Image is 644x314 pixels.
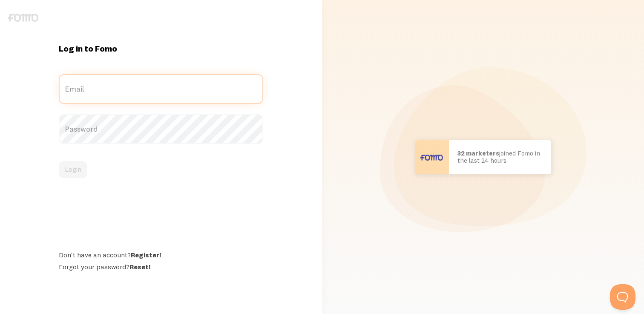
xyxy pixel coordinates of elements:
div: Don't have an account? [59,251,263,259]
div: Forgot your password? [59,262,263,271]
label: Email [59,74,263,104]
a: Reset! [129,262,150,271]
img: User avatar [415,140,449,174]
iframe: Help Scout Beacon - Open [610,284,635,310]
h1: Log in to Fomo [59,43,263,54]
a: Register! [131,251,161,259]
b: 32 marketers [457,149,499,157]
label: Password [59,114,263,144]
p: joined Fomo in the last 24 hours [457,150,543,164]
img: fomo-logo-gray-b99e0e8ada9f9040e2984d0d95b3b12da0074ffd48d1e5cb62ac37fc77b0b268.svg [8,14,38,22]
